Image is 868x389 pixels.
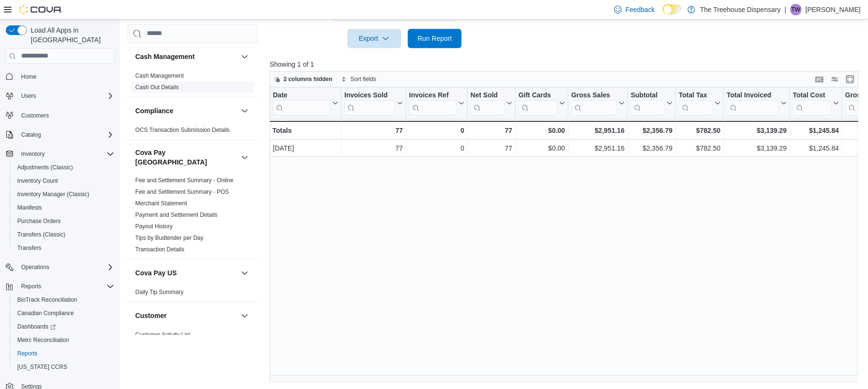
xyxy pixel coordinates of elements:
span: Manifests [13,202,114,213]
a: Dashboards [13,321,59,332]
span: Purchase Orders [17,217,61,225]
a: Customer Activity List [135,331,190,338]
span: Feedback [625,5,655,14]
div: $1,245.84 [793,142,839,154]
div: Total Invoiced [727,91,779,115]
div: $2,356.79 [631,125,672,136]
span: Inventory Count [17,177,58,185]
button: Canadian Compliance [10,306,118,320]
button: Cova Pay US [239,267,250,279]
span: Metrc Reconciliation [17,336,69,344]
span: Reports [17,350,37,357]
a: Fee and Settlement Summary - Online [135,177,234,184]
button: Keyboard shortcuts [813,73,825,85]
h3: Cash Management [135,52,195,61]
button: BioTrack Reconciliation [10,293,118,306]
span: Adjustments (Classic) [13,162,114,173]
div: Invoices Ref [409,91,457,100]
span: Export [353,29,395,48]
a: Daily Tip Summary [135,289,184,295]
span: Customers [17,109,114,121]
span: Inventory Manager (Classic) [13,189,114,200]
a: Reports [13,348,41,359]
a: Dashboards [10,320,118,333]
div: Total Cost [793,91,831,100]
span: BioTrack Reconciliation [17,296,77,304]
span: [US_STATE] CCRS [17,363,67,371]
span: Fee and Settlement Summary - Online [135,177,234,184]
div: Gross Sales [571,91,617,100]
button: Gift Cards [518,91,565,115]
a: [US_STATE] CCRS [13,361,71,373]
span: Payment and Settlement Details [135,211,217,219]
button: Users [2,89,118,103]
div: Total Tax [679,91,713,115]
span: Customers [21,112,49,119]
a: Adjustments (Classic) [13,162,77,173]
div: Invoices Sold [344,91,395,115]
span: Payout History [135,223,173,230]
button: Enter fullscreen [844,73,856,85]
div: Gift Card Sales [518,91,557,115]
button: Gross Sales [571,91,624,115]
div: 77 [344,125,403,136]
p: Showing 1 of 1 [270,59,864,69]
a: Merchant Statement [135,200,187,207]
div: Date [273,91,330,100]
span: Sort fields [351,75,376,83]
button: Reports [10,347,118,360]
a: BioTrack Reconciliation [13,294,81,306]
button: Operations [2,260,118,274]
div: $782.50 [679,125,720,136]
a: Payout History [135,223,173,230]
button: Purchase Orders [10,214,118,228]
div: Date [273,91,330,115]
span: Cash Out Details [135,83,179,91]
div: Net Sold [470,91,504,115]
div: $0.00 [518,142,565,154]
button: Manifests [10,201,118,214]
a: Payment and Settlement Details [135,212,217,218]
button: Sort fields [337,73,380,85]
button: Users [17,90,40,102]
button: Net Sold [470,91,512,115]
div: $2,951.16 [571,142,624,154]
button: Transfers [10,241,118,255]
span: Transfers [17,244,41,252]
button: Cash Management [239,51,250,62]
div: $0.00 [518,125,565,136]
button: Customer [239,310,250,321]
div: Total Cost [793,91,831,115]
div: 77 [344,142,403,154]
div: $1,245.84 [793,125,839,136]
span: Cash Management [135,72,184,80]
span: Dashboards [13,321,114,332]
h3: Customer [135,311,166,320]
div: 0 [409,125,464,136]
button: Subtotal [631,91,672,115]
span: Adjustments (Classic) [17,164,73,171]
button: Compliance [239,105,250,117]
button: Transfers (Classic) [10,228,118,241]
a: Inventory Manager (Classic) [13,189,93,200]
button: Total Cost [793,91,839,115]
button: Catalog [2,128,118,141]
button: Date [273,91,338,115]
div: Cova Pay US [128,286,258,302]
span: Merchant Statement [135,200,187,207]
span: Users [17,90,114,102]
button: Reports [17,281,45,292]
div: Total Invoiced [727,91,779,100]
button: Inventory Count [10,174,118,188]
button: Cova Pay [GEOGRAPHIC_DATA] [135,148,237,167]
button: Cova Pay US [135,268,237,278]
div: $782.50 [679,142,720,154]
span: Run Report [417,34,452,43]
span: Operations [21,263,49,271]
button: Export [347,29,401,48]
button: Invoices Ref [409,91,464,115]
span: Purchase Orders [13,215,114,227]
div: Invoices Sold [344,91,395,100]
